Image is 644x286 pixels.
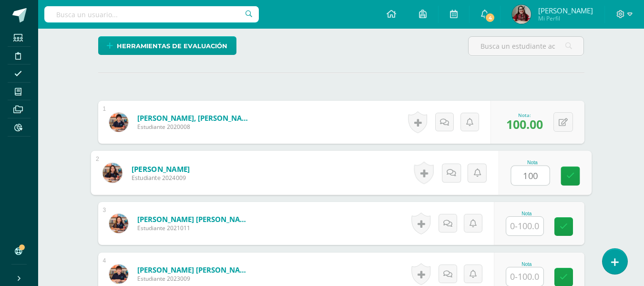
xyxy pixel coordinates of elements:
[137,275,252,283] span: Estudiante 2023009
[109,113,128,132] img: aef133fbe57b4842f2d9144c6ca8494f.png
[102,163,122,182] img: 46169a4e1ae4257536ff09968dda7b3a.png
[117,37,227,55] span: Herramientas de evaluación
[137,265,252,275] a: [PERSON_NAME] [PERSON_NAME]
[485,12,495,23] span: 4
[98,36,236,55] a: Herramientas de evaluación
[137,123,252,131] span: Estudiante 2020008
[506,116,543,132] span: 100.00
[137,214,252,224] a: [PERSON_NAME] [PERSON_NAME]
[506,217,543,235] input: 0-100.0
[137,224,252,232] span: Estudiante 2021011
[44,6,259,22] input: Busca un usuario...
[506,262,548,267] div: Nota
[137,113,252,123] a: [PERSON_NAME], [PERSON_NAME]
[512,5,531,24] img: a2df39c609df4212a135df2443e2763c.png
[131,164,190,174] a: [PERSON_NAME]
[511,166,549,185] input: 0-100.0
[506,267,543,286] input: 0-100.0
[109,214,128,233] img: f0afc62515899e846c7bf46fc47ee171.png
[511,160,554,165] div: Nota
[506,112,543,118] div: Nota:
[506,211,548,216] div: Nota
[538,6,593,15] span: [PERSON_NAME]
[469,37,583,55] input: Busca un estudiante aquí...
[538,14,593,22] span: Mi Perfil
[109,265,128,284] img: 360feac8714cfaf4b175592785fcc6f5.png
[131,174,190,182] span: Estudiante 2024009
